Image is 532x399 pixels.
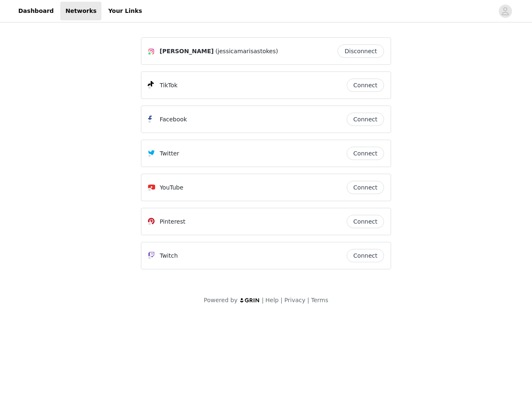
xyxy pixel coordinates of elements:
[160,115,187,124] p: Facebook
[204,297,237,303] span: Powered by
[347,79,384,92] button: Connect
[160,81,177,90] p: TikTok
[239,298,260,303] img: logo
[13,2,59,20] a: Dashboard
[347,215,384,228] button: Connect
[311,297,328,303] a: Terms
[347,181,384,194] button: Connect
[160,251,178,260] p: Twitch
[148,48,155,55] img: Instagram Icon
[60,2,101,20] a: Networks
[281,297,283,303] span: |
[160,47,214,56] span: [PERSON_NAME]
[160,217,185,226] p: Pinterest
[347,249,384,262] button: Connect
[160,149,179,158] p: Twitter
[347,113,384,126] button: Connect
[347,147,384,160] button: Connect
[215,47,278,56] span: (jessicamarisastokes)
[501,5,509,18] div: avatar
[103,2,147,20] a: Your Links
[262,297,264,303] span: |
[266,297,279,303] a: Help
[160,183,183,192] p: YouTube
[307,297,309,303] span: |
[337,44,384,58] button: Disconnect
[284,297,305,303] a: Privacy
